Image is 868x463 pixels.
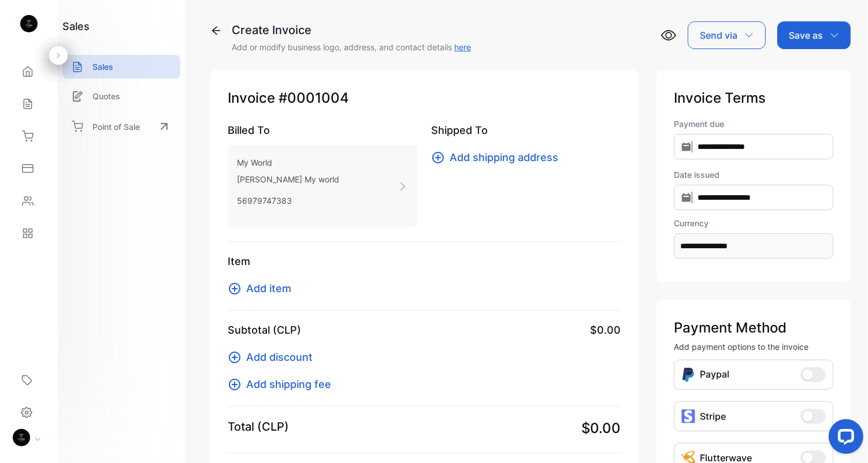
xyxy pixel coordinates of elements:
p: Send via [700,28,737,42]
span: $0.00 [581,418,621,439]
span: #0001004 [279,88,349,109]
button: Add shipping fee [228,376,338,392]
p: Add or modify business logo, address, and contact details [232,41,471,53]
p: Add payment options to the invoice [674,341,833,353]
p: Shipped To [431,122,621,138]
p: Invoice [228,88,621,109]
span: $0.00 [590,322,621,338]
h1: sales [62,18,90,34]
div: Create Invoice [232,21,471,39]
img: Icon [681,367,695,382]
a: Point of Sale [62,114,180,139]
p: Point of Sale [92,121,140,133]
p: Subtotal (CLP) [228,322,301,338]
img: icon [681,409,695,423]
iframe: LiveChat chat widget [819,415,868,463]
p: [PERSON_NAME] My world [237,171,339,188]
a: here [454,42,471,52]
p: 56979747383 [237,192,339,209]
img: logo [20,15,38,32]
button: Save as [777,21,851,49]
span: Add shipping address [450,150,558,165]
p: Stripe [700,409,726,423]
a: Sales [62,55,180,79]
a: Quotes [62,84,180,108]
p: Payment Method [674,318,833,338]
button: Add item [228,281,298,296]
p: Item [228,253,621,269]
label: Date issued [674,169,833,181]
button: Add discount [228,349,320,365]
button: Add shipping address [431,150,565,165]
span: Add discount [246,349,313,365]
p: Sales [92,61,113,73]
p: Quotes [92,90,120,102]
p: Save as [789,28,823,42]
img: profile [13,429,30,446]
p: Total (CLP) [228,418,289,435]
p: My World [237,154,339,171]
p: Invoice Terms [674,88,833,109]
p: Paypal [700,367,729,382]
span: Add item [246,281,291,296]
p: Billed To [228,122,417,138]
span: Add shipping fee [246,376,331,392]
label: Currency [674,217,833,229]
button: Send via [688,21,766,49]
label: Payment due [674,118,833,130]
